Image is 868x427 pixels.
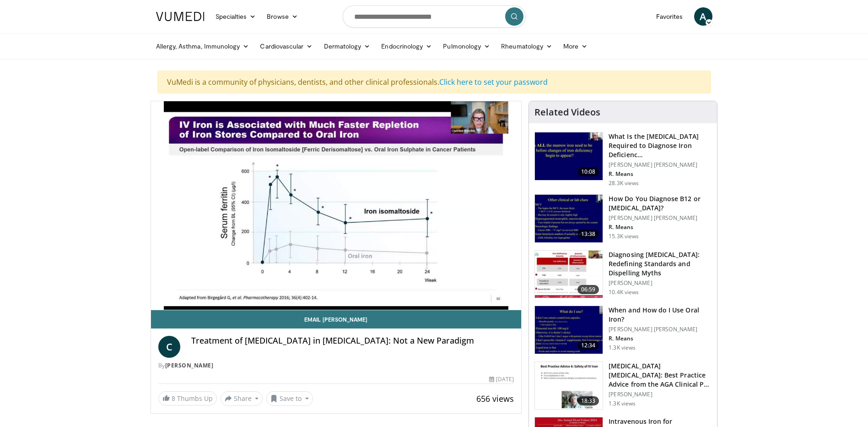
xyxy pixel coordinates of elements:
a: Email [PERSON_NAME] [151,310,522,328]
a: Rheumatology [496,37,558,55]
a: Click here to set your password [439,77,548,87]
p: R. Means [609,224,712,231]
p: [PERSON_NAME] [PERSON_NAME] [609,326,712,333]
a: More [558,37,593,55]
a: Specialties [210,7,262,26]
h3: How Do You Diagnose B12 or [MEDICAL_DATA]? [609,194,712,213]
a: Endocrinology [376,37,437,55]
img: 172d2151-0bab-4046-8dbc-7c25e5ef1d9f.150x105_q85_crop-smart_upscale.jpg [535,195,603,242]
button: Save to [266,391,313,406]
div: [DATE] [489,375,514,383]
a: 8 Thumbs Up [158,391,217,405]
a: Browse [261,7,303,26]
input: Search topics, interventions [343,5,526,27]
span: 13:38 [577,230,599,239]
a: 18:33 [MEDICAL_DATA] [MEDICAL_DATA]: Best Practice Advice from the AGA Clinical P… [PERSON_NAME] ... [534,361,712,410]
span: 8 [172,394,175,403]
button: Share [221,391,263,406]
a: 10:08 What Is the [MEDICAL_DATA] Required to Diagnose Iron Deficienc… [PERSON_NAME] [PERSON_NAME]... [534,132,712,187]
a: A [694,7,712,26]
p: [PERSON_NAME] [PERSON_NAME] [609,161,712,169]
div: By [158,361,514,370]
img: VuMedi Logo [156,12,205,21]
img: 15adaf35-b496-4260-9f93-ea8e29d3ece7.150x105_q85_crop-smart_upscale.jpg [535,132,603,180]
h4: Treatment of [MEDICAL_DATA] in [MEDICAL_DATA]: Not a New Paradigm [191,336,514,346]
a: 13:38 How Do You Diagnose B12 or [MEDICAL_DATA]? [PERSON_NAME] [PERSON_NAME] R. Means 15.3K views [534,194,712,243]
a: Cardiovascular [254,37,318,55]
h3: Diagnosing [MEDICAL_DATA]: Redefining Standards and Dispelling Myths [609,250,712,278]
p: 28.3K views [609,180,639,187]
a: [PERSON_NAME] [165,361,214,369]
img: d1653e00-2c8d-43f1-b9d7-3bc1bf0d4299.150x105_q85_crop-smart_upscale.jpg [535,362,603,410]
p: 1.3K views [609,400,636,407]
h3: [MEDICAL_DATA] [MEDICAL_DATA]: Best Practice Advice from the AGA Clinical P… [609,361,712,389]
h3: What Is the [MEDICAL_DATA] Required to Diagnose Iron Deficienc… [609,132,712,159]
p: [PERSON_NAME] [PERSON_NAME] [609,214,712,222]
a: Allergy, Asthma, Immunology [151,37,255,55]
h4: Related Videos [534,107,600,118]
p: 1.3K views [609,344,636,351]
span: 10:08 [577,167,599,176]
a: Favorites [651,7,689,26]
img: f7929ac2-4813-417a-bcb3-dbabb01c513c.150x105_q85_crop-smart_upscale.jpg [535,251,603,298]
div: VuMedi is a community of physicians, dentists, and other clinical professionals. [157,71,711,93]
p: R. Means [609,335,712,342]
span: 12:34 [577,341,599,350]
a: Pulmonology [437,37,496,55]
p: R. Means [609,170,712,178]
a: 12:34 When and How do I Use Oral Iron? [PERSON_NAME] [PERSON_NAME] R. Means 1.3K views [534,306,712,354]
p: 15.3K views [609,233,639,240]
p: 10.4K views [609,289,639,296]
a: C [158,336,180,358]
img: 4e9eeae5-b6a7-41be-a190-5c4e432274eb.150x105_q85_crop-smart_upscale.jpg [535,306,603,354]
span: 06:59 [577,285,599,294]
h3: When and How do I Use Oral Iron? [609,306,712,324]
a: 06:59 Diagnosing [MEDICAL_DATA]: Redefining Standards and Dispelling Myths [PERSON_NAME] 10.4K views [534,250,712,299]
p: [PERSON_NAME] [609,391,712,398]
span: 18:33 [577,396,599,405]
p: [PERSON_NAME] [609,279,712,287]
span: 656 views [476,393,514,404]
video-js: Video Player [151,101,522,310]
a: Dermatology [318,37,376,55]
